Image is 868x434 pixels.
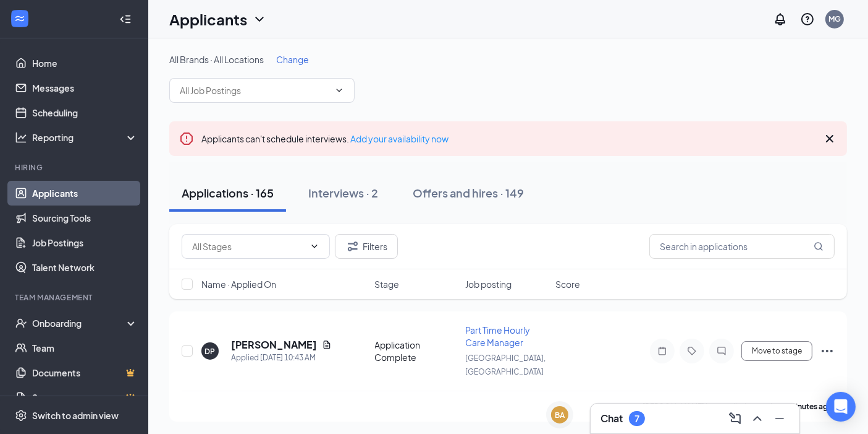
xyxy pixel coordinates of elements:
div: Application Complete [375,339,458,363]
svg: ChevronUp [750,411,765,426]
div: BA [555,410,565,420]
svg: Minimize [772,411,787,426]
svg: Error [179,131,194,146]
span: All Brands · All Locations [169,54,264,65]
h5: [PERSON_NAME] [231,338,317,352]
div: Onboarding [32,317,127,329]
div: Reporting [32,131,138,144]
h1: Applicants [169,9,247,30]
b: 3 minutes ago [783,402,833,411]
a: Sourcing Tools [32,206,138,230]
a: Add your availability now [350,133,449,144]
svg: Notifications [773,12,788,27]
button: ComposeMessage [725,409,745,428]
a: Applicants [32,181,138,206]
div: Hiring [15,162,135,173]
div: 7 [634,414,639,424]
svg: QuestionInfo [800,12,815,27]
button: Move to stage [741,341,812,361]
input: All Stages [192,240,305,253]
div: Open Intercom Messenger [826,392,856,422]
a: Messages [32,76,138,100]
a: Talent Network [32,255,138,280]
div: Applied [DATE] 10:43 AM [231,352,332,364]
a: Scheduling [32,100,138,125]
svg: ChatInactive [714,346,729,356]
svg: Cross [822,131,837,146]
div: Team Management [15,292,135,303]
a: DocumentsCrown [32,360,138,385]
div: Switch to admin view [32,409,119,422]
svg: WorkstreamLogo [14,12,26,25]
button: Filter Filters [335,234,398,259]
svg: ChevronDown [252,12,267,27]
svg: ChevronDown [310,241,319,251]
svg: Settings [15,409,27,422]
span: Applicants can't schedule interviews. [201,133,449,144]
svg: Document [322,340,332,350]
div: Interviews · 2 [308,185,378,201]
svg: ComposeMessage [728,411,743,426]
span: Stage [375,278,400,290]
span: Job posting [465,278,512,290]
svg: ChevronDown [334,85,344,95]
p: [PERSON_NAME] has applied more than . [643,401,835,412]
svg: Ellipses [820,344,835,358]
a: Team [32,336,138,360]
h3: Chat [600,412,623,425]
div: Offers and hires · 149 [413,185,524,201]
svg: Filter [345,239,360,254]
span: [GEOGRAPHIC_DATA], [GEOGRAPHIC_DATA] [465,354,546,376]
span: Score [555,278,580,290]
button: ChevronUp [748,409,767,428]
span: Name · Applied On [201,278,276,290]
a: SurveysCrown [32,385,138,410]
svg: MagnifyingGlass [814,241,824,251]
svg: Collapse [119,13,132,25]
svg: Tag [685,346,699,356]
input: Search in applications [649,234,835,259]
span: Part Time Hourly Care Manager [465,324,530,348]
a: Home [32,51,138,76]
button: Minimize [770,409,790,428]
span: Change [276,54,309,65]
svg: UserCheck [15,317,27,329]
div: DP [205,346,216,357]
div: Applications · 165 [182,185,274,201]
input: All Job Postings [180,84,329,97]
svg: Analysis [15,131,27,144]
div: MG [828,14,841,24]
a: Job Postings [32,230,138,255]
svg: Note [655,346,670,356]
